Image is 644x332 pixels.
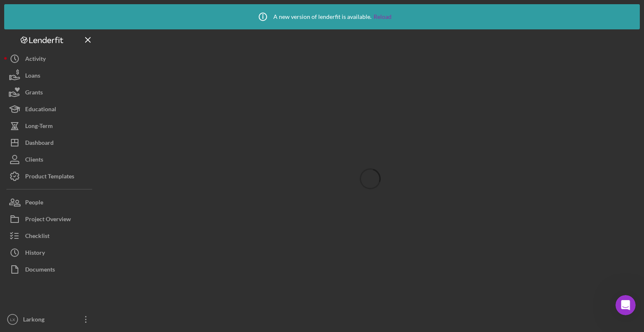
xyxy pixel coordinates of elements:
[4,134,96,151] button: Dashboard
[4,101,96,118] button: Educational
[4,261,96,278] button: Documents
[25,67,40,86] div: Loans
[25,50,46,69] div: Activity
[4,151,96,168] button: Clients
[4,211,96,227] button: Project Overview
[4,227,96,244] button: Checklist
[4,168,96,185] button: Product Templates
[4,244,96,261] button: History
[25,84,43,103] div: Grants
[25,101,56,120] div: Educational
[374,13,392,20] a: Reload
[4,118,96,134] button: Long-Term
[4,84,96,101] button: Grants
[4,50,96,67] button: Activity
[25,134,54,153] div: Dashboard
[25,211,71,230] div: Project Overview
[4,311,96,328] button: LXLarkong [PERSON_NAME]
[4,194,96,211] button: People
[25,151,43,170] div: Clients
[25,227,49,246] div: Checklist
[252,6,392,27] div: A new version of lenderfit is available.
[4,67,96,84] button: Loans
[25,118,53,136] div: Long-Term
[10,317,15,322] text: LX
[25,261,55,280] div: Documents
[25,194,43,213] div: People
[25,244,45,263] div: History
[25,168,74,187] div: Product Templates
[615,295,636,315] iframe: Intercom live chat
